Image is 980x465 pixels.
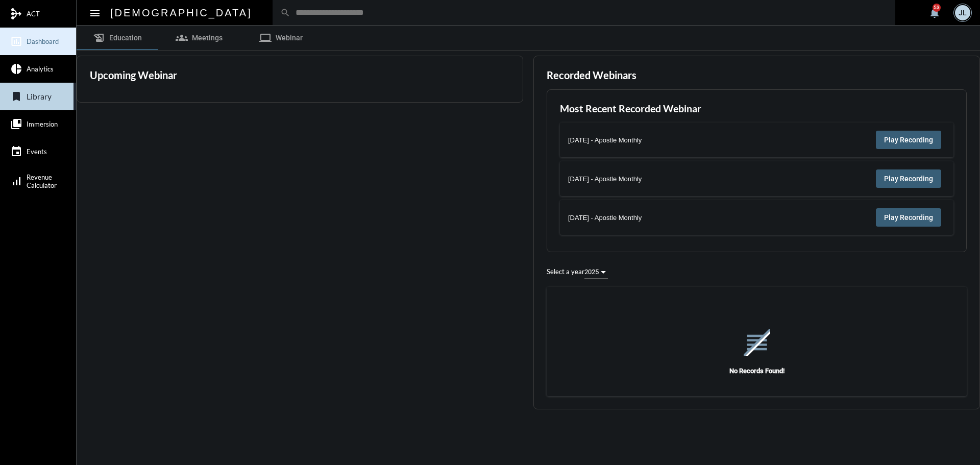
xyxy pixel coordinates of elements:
[27,37,59,45] span: Dashboard
[568,214,720,222] div: [DATE] - Apostle Monthly
[955,5,970,20] div: JL
[90,69,177,81] h2: Upcoming Webinar
[77,26,158,50] a: Education
[547,267,584,276] mat-label: Select a year
[876,208,941,227] button: Play Recording
[884,213,933,222] span: Play Recording
[110,5,252,21] h2: [DEMOGRAPHIC_DATA]
[10,175,22,187] mat-icon: signal_cellular_alt
[280,8,290,18] mat-icon: search
[744,329,770,356] mat-icon: reorder
[884,136,933,144] span: Play Recording
[933,4,941,12] div: 53
[93,32,105,44] mat-icon: history_edu
[10,118,22,130] mat-icon: collections_bookmark
[547,69,636,81] h2: Recorded Webinars
[876,131,941,149] button: Play Recording
[27,10,40,18] span: ACT
[10,145,22,158] mat-icon: event
[10,63,22,75] mat-icon: pie_chart
[584,268,599,276] span: 2025
[547,367,967,375] h5: No Records Found!
[560,103,953,114] h2: Most Recent Recorded Webinar
[10,35,22,47] mat-icon: insert_chart_outlined
[27,148,47,156] span: Events
[876,169,941,188] button: Play Recording
[240,26,322,50] a: Webinar
[85,3,105,23] button: Toggle sidenav
[10,90,22,103] mat-icon: bookmark
[27,92,52,101] span: Library
[928,7,941,19] mat-icon: notifications
[89,7,101,19] mat-icon: Side nav toggle icon
[176,32,188,44] mat-icon: groups
[568,136,720,144] div: [DATE] - Apostle Monthly
[10,8,22,20] mat-icon: mediation
[259,32,272,44] mat-icon: computer
[568,175,720,183] div: [DATE] - Apostle Monthly
[27,173,57,189] span: Revenue Calculator
[158,26,240,50] a: Meetings
[27,65,54,73] span: Analytics
[27,120,58,128] span: Immersion
[884,175,933,183] span: Play Recording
